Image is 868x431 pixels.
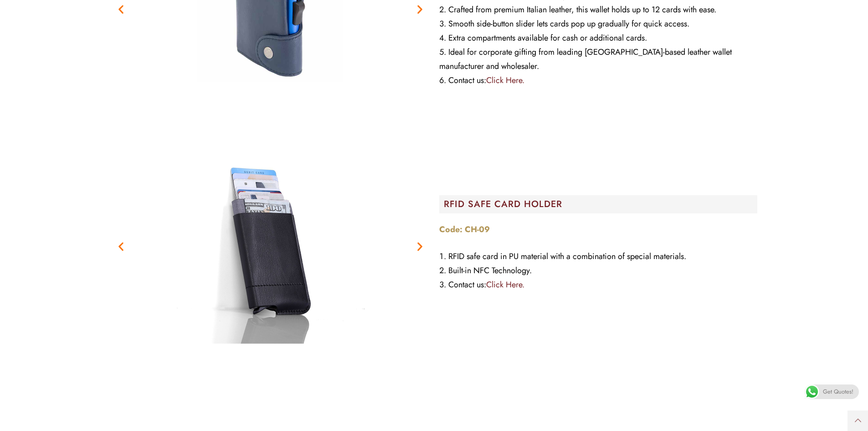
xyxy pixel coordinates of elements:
li: Contact us: [439,73,758,88]
div: Image Carousel [111,132,430,360]
li: Smooth side-button slider lets cards pop up gradually for quick access. [439,17,758,31]
div: Next slide [414,3,426,15]
li: Extra compartments available for cash or additional cards. [439,31,758,45]
span: Get Quotes! [823,384,853,399]
li: Contact us: [439,278,758,292]
div: Previous slide [115,240,127,252]
li: Built-in NFC Technology. [439,264,758,278]
h2: RFID SAFE CARD HOLDER [444,200,758,209]
li: RFID safe card in PU material with a combination of special materials. [439,249,758,264]
div: 1 / 3 [111,132,430,360]
div: Next slide [414,240,426,252]
img: CH-09-card-holders-coverage-2 [156,132,384,360]
li: Crafted from premium Italian leather, this wallet holds up to 12 cards with ease. [439,3,758,17]
li: Ideal for corporate gifting from leading [GEOGRAPHIC_DATA]-based leather wallet manufacturer and ... [439,45,758,73]
a: Click Here. [486,279,524,291]
strong: Code: CH-09 [439,223,490,235]
div: Previous slide [115,3,127,15]
a: Click Here. [486,74,524,86]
